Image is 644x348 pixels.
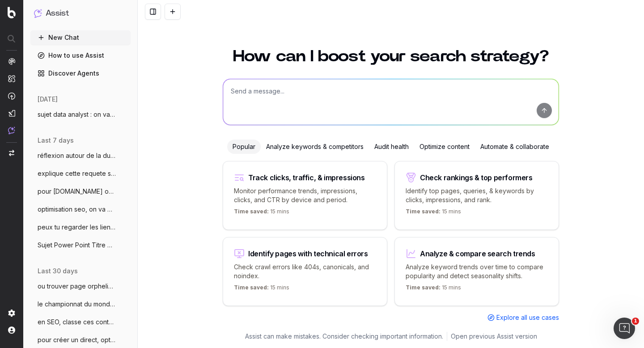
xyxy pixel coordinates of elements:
[38,282,116,291] span: ou trouver page orpheline liste
[9,150,14,156] img: Switch project
[234,208,289,219] p: 15 mins
[30,66,131,81] a: Discover Agents
[30,166,131,181] button: explique cette requete sql : with bloc_
[234,208,269,215] span: Time saved:
[30,30,131,45] button: New Chat
[38,187,116,196] span: pour [DOMAIN_NAME] on va parler de données
[369,140,414,154] div: Audit health
[8,127,15,134] img: Assist
[234,187,376,204] p: Monitor performance trends, impressions, clicks, and CTR by device and period.
[30,297,131,311] button: le championnat du monde masculin de vole
[614,318,635,339] iframe: Intercom live chat
[420,250,535,257] div: Analyze & compare search trends
[30,315,131,329] button: en SEO, classe ces contenus en chaud fro
[223,48,559,64] h1: How can I boost your search strategy?
[632,318,639,325] span: 1
[8,327,15,334] img: My account
[8,58,15,65] img: Analytics
[8,110,15,117] img: Studio
[248,250,368,257] div: Identify pages with technical errors
[8,310,15,317] img: Setting
[420,174,533,181] div: Check rankings & top performers
[38,267,78,276] span: last 30 days
[8,92,15,100] img: Activation
[414,140,475,154] div: Optimize content
[38,335,116,344] span: pour créer un direct, optimise le SEO po
[30,107,131,122] button: sujet data analyst : on va faire un rap
[406,284,441,291] span: Time saved:
[406,208,461,219] p: 15 mins
[406,187,548,204] p: Identify top pages, queries, & keywords by clicks, impressions, and rank.
[245,332,443,341] p: Assist can make mistakes. Consider checking important information.
[38,151,116,160] span: réflexion autour de la durée de durée de
[8,75,15,82] img: Intelligence
[451,332,537,341] a: Open previous Assist version
[38,136,74,145] span: last 7 days
[261,140,369,154] div: Analyze keywords & competitors
[227,140,261,154] div: Popular
[234,263,376,280] p: Check crawl errors like 404s, canonicals, and noindex.
[406,263,548,280] p: Analyze keyword trends over time to compare popularity and detect seasonality shifts.
[30,333,131,347] button: pour créer un direct, optimise le SEO po
[475,140,555,154] div: Automate & collaborate
[38,205,116,214] span: optimisation seo, on va mettre des métad
[234,284,289,295] p: 15 mins
[496,313,559,322] span: Explore all use cases
[30,149,131,163] button: réflexion autour de la durée de durée de
[406,284,461,295] p: 15 mins
[8,7,16,18] img: Botify logo
[38,95,58,104] span: [DATE]
[30,48,131,63] a: How to use Assist
[38,241,116,250] span: Sujet Power Point Titre Discover Aide-mo
[34,9,42,17] img: Assist
[30,279,131,293] button: ou trouver page orpheline liste
[38,223,116,232] span: peux tu regarder les liens entrants, sor
[30,238,131,252] button: Sujet Power Point Titre Discover Aide-mo
[38,169,116,178] span: explique cette requete sql : with bloc_
[30,184,131,199] button: pour [DOMAIN_NAME] on va parler de données
[34,7,127,20] button: Assist
[248,174,365,181] div: Track clicks, traffic, & impressions
[38,300,116,309] span: le championnat du monde masculin de vole
[38,110,116,119] span: sujet data analyst : on va faire un rap
[30,202,131,216] button: optimisation seo, on va mettre des métad
[487,313,559,322] a: Explore all use cases
[406,208,441,215] span: Time saved:
[46,7,69,20] h1: Assist
[234,284,269,291] span: Time saved:
[38,318,116,327] span: en SEO, classe ces contenus en chaud fro
[30,220,131,234] button: peux tu regarder les liens entrants, sor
